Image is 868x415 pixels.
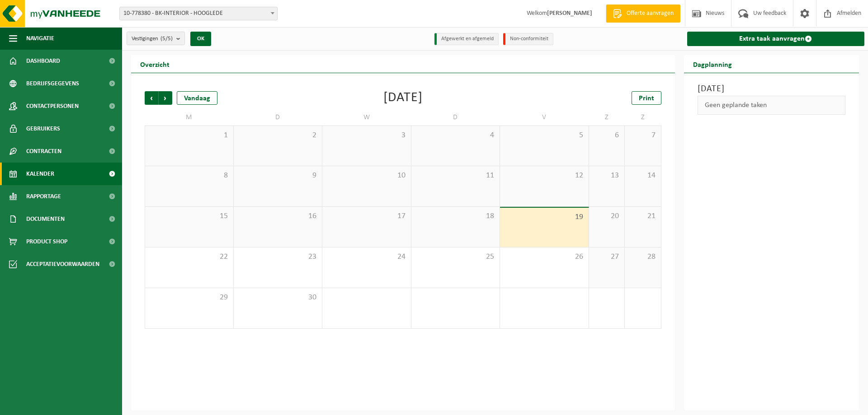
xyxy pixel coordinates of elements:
span: 16 [238,211,318,221]
span: 21 [629,211,656,221]
li: Afgewerkt en afgemeld [434,33,499,45]
span: Navigatie [26,27,54,50]
button: OK [190,32,211,46]
span: Product Shop [26,230,67,253]
td: Z [625,109,661,126]
span: Kalender [26,163,54,185]
a: Extra taak aanvragen [687,32,865,46]
span: Contactpersonen [26,95,79,117]
strong: [PERSON_NAME] [547,10,592,17]
span: 5 [505,131,584,140]
span: Print [639,95,654,102]
span: 13 [594,171,620,181]
span: 29 [150,293,229,303]
span: 18 [416,211,495,221]
span: Vestigingen [132,32,173,46]
span: Bedrijfsgegevens [26,72,79,95]
span: 23 [238,252,318,262]
span: Dashboard [26,50,60,72]
a: Print [632,91,661,105]
span: Offerte aanvragen [624,9,676,18]
td: V [500,109,589,126]
div: [DATE] [383,91,423,105]
span: 17 [327,211,406,221]
span: 10 [327,171,406,181]
td: D [411,109,500,126]
span: 6 [594,131,620,140]
span: Vorige [145,91,158,105]
span: Volgende [159,91,172,105]
span: 9 [238,171,318,181]
span: 24 [327,252,406,262]
span: 26 [505,252,584,262]
span: 30 [238,293,318,303]
div: Vandaag [177,91,217,105]
span: 12 [505,171,584,181]
span: 4 [416,131,495,140]
button: Vestigingen(5/5) [127,32,185,45]
h2: Dagplanning [684,55,741,73]
span: 20 [594,211,620,221]
span: 10-778380 - BK-INTERIOR - HOOGLEDE [120,7,277,20]
span: 28 [629,252,656,262]
li: Non-conformiteit [503,33,553,45]
span: 2 [238,131,318,140]
td: W [322,109,411,126]
span: 25 [416,252,495,262]
span: 11 [416,171,495,181]
span: Acceptatievoorwaarden [26,253,99,275]
span: Rapportage [26,185,61,208]
span: Documenten [26,208,65,230]
span: 19 [505,212,584,222]
span: 10-778380 - BK-INTERIOR - HOOGLEDE [119,7,278,20]
span: 3 [327,131,406,140]
td: D [234,109,323,126]
span: 22 [150,252,229,262]
span: 8 [150,171,229,181]
a: Offerte aanvragen [606,5,680,23]
span: 27 [594,252,620,262]
count: (5/5) [160,36,173,42]
td: M [145,109,234,126]
td: Z [589,109,625,126]
h3: [DATE] [698,82,846,96]
span: 1 [150,131,229,140]
div: Geen geplande taken [698,96,846,115]
span: 15 [150,211,229,221]
span: Gebruikers [26,117,60,140]
h2: Overzicht [131,55,179,73]
span: 14 [629,171,656,181]
span: 7 [629,131,656,140]
span: Contracten [26,140,61,163]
